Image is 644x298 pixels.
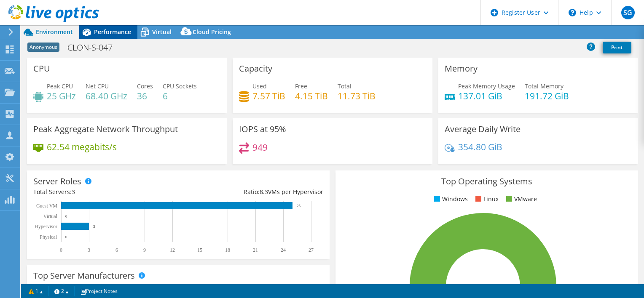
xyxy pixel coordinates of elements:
h4: 36 [137,91,153,101]
text: 6 [115,247,118,253]
span: Total [338,82,352,90]
text: Hypervisor [35,223,57,229]
svg: \n [569,9,576,16]
h3: Top Server Manufacturers [33,271,135,280]
h3: Top Operating Systems [342,177,632,186]
h4: 949 [252,143,268,152]
h3: Capacity [239,64,272,73]
span: Peak CPU [47,82,73,90]
span: 3 [72,188,75,196]
text: 3 [88,247,90,253]
li: Windows [432,194,468,204]
span: Anonymous [27,43,59,52]
h3: IOPS at 95% [239,125,286,134]
text: 3 [93,224,95,229]
h4: 68.40 GHz [86,91,127,101]
span: Free [295,82,307,90]
tspan: 100.0% [353,283,369,289]
h4: 137.01 GiB [458,91,515,101]
text: 9 [143,247,146,253]
h4: 62.54 megabits/s [47,142,117,152]
span: Used [252,82,267,90]
span: Peak Memory Usage [458,82,515,90]
h3: Peak Aggregate Network Throughput [33,125,178,134]
text: 12 [170,247,175,253]
li: Linux [473,194,499,204]
text: 0 [60,247,62,253]
span: 1 [87,282,91,290]
h1: CLON-S-047 [64,43,126,52]
text: 24 [281,247,286,253]
span: SG [621,6,635,19]
tspan: ESXi Legacy [369,283,394,289]
text: Physical [40,234,57,240]
h4: 25 GHz [47,91,76,101]
text: 0 [65,235,67,239]
text: 25 [297,204,301,208]
div: Total Servers: [33,187,178,197]
span: Cores [137,82,153,90]
a: Print [603,42,631,53]
a: 2 [48,286,75,296]
text: 27 [309,247,314,253]
span: Environment [36,28,73,36]
h3: Average Daily Write [445,125,521,134]
h4: 191.72 GiB [525,91,569,101]
span: Cloud Pricing [193,28,231,36]
li: VMware [504,194,537,204]
text: Virtual [43,213,58,219]
text: 0 [65,214,67,218]
h3: Server Roles [33,177,81,186]
span: CPU Sockets [163,82,197,90]
span: Total Memory [525,82,563,90]
a: 1 [23,286,49,296]
h4: 4.15 TiB [295,91,328,101]
h4: 6 [163,91,197,101]
a: Project Notes [74,286,123,296]
h4: 7.57 TiB [252,91,285,101]
span: 8.3 [260,188,268,196]
span: Net CPU [86,82,109,90]
text: 18 [225,247,230,253]
text: 21 [253,247,258,253]
h3: Memory [445,64,478,73]
h4: Total Manufacturers: [33,282,323,291]
h3: CPU [33,64,50,73]
text: Guest VM [36,203,57,209]
span: Performance [94,28,131,36]
div: Ratio: VMs per Hypervisor [178,187,323,197]
span: Virtual [152,28,172,36]
h4: 354.80 GiB [458,142,502,152]
h4: 11.73 TiB [338,91,376,101]
text: 15 [197,247,202,253]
